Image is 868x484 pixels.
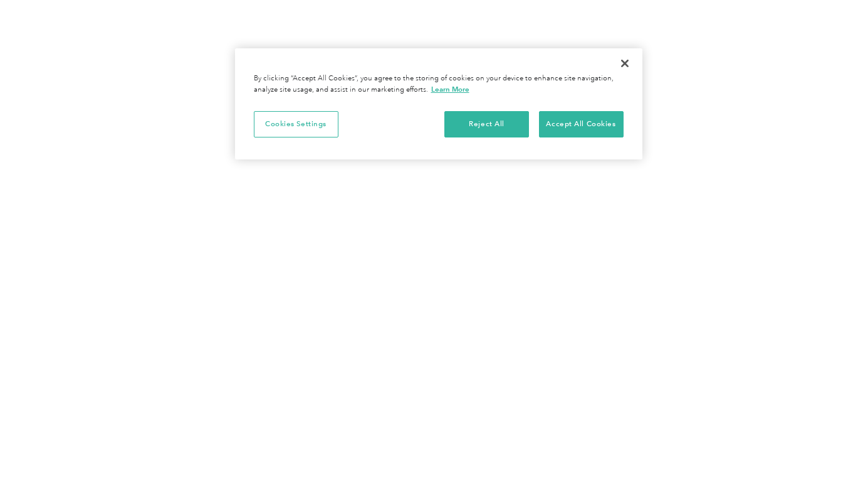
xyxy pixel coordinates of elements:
div: Privacy [235,48,642,159]
button: Accept All Cookies [539,111,624,137]
button: Reject All [444,111,529,137]
div: By clicking “Accept All Cookies”, you agree to the storing of cookies on your device to enhance s... [254,73,624,95]
div: Cookie banner [235,48,642,159]
button: Cookies Settings [254,111,338,137]
a: More information about your privacy, opens in a new tab [431,85,469,94]
button: Close [611,50,639,77]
